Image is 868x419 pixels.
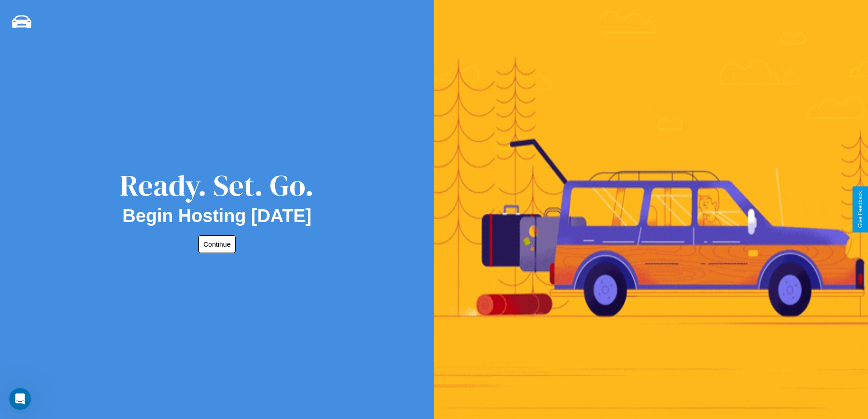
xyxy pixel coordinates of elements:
iframe: Intercom live chat [9,388,31,410]
h2: Begin Hosting [DATE] [123,206,312,226]
div: Ready. Set. Go. [120,165,314,206]
button: Continue [198,235,236,253]
div: Give Feedback [857,191,863,228]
